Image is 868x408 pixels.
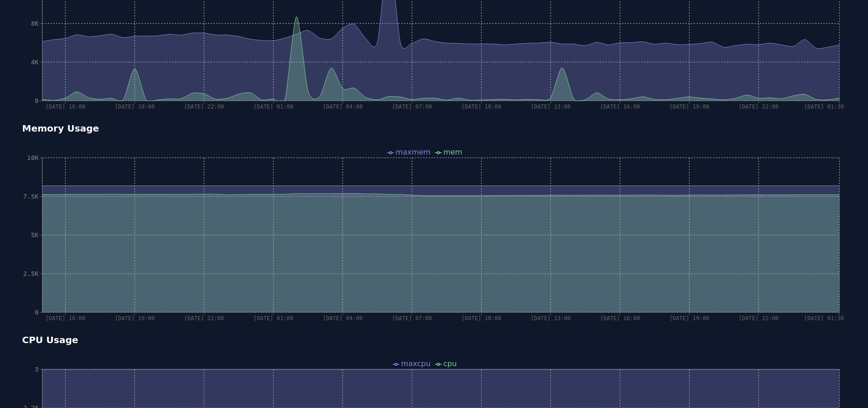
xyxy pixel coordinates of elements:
[443,359,457,368] span: cpu
[323,103,363,110] tspan: [DATE] 04:00
[23,193,39,200] tspan: 7.5K
[392,315,432,322] tspan: [DATE] 07:00
[461,103,501,110] tspan: [DATE] 10:00
[46,315,86,322] tspan: [DATE] 16:00
[31,231,39,239] tspan: 5K
[461,315,501,322] tspan: [DATE] 10:00
[46,103,86,110] tspan: [DATE] 16:00
[392,103,432,110] tspan: [DATE] 07:00
[531,103,571,110] tspan: [DATE] 13:00
[115,103,155,110] tspan: [DATE] 19:00
[804,103,844,110] tspan: [DATE] 01:30
[600,103,640,110] tspan: [DATE] 16:00
[739,315,779,322] tspan: [DATE] 22:00
[531,315,571,322] tspan: [DATE] 13:00
[253,315,293,322] tspan: [DATE] 01:00
[35,309,39,316] tspan: 0
[27,154,39,161] tspan: 10K
[184,315,224,322] tspan: [DATE] 22:00
[323,315,363,322] tspan: [DATE] 04:00
[31,58,39,66] tspan: 4K
[23,270,39,277] tspan: 2.5K
[15,115,853,142] div: Memory Usage
[804,315,844,322] tspan: [DATE] 01:30
[669,103,709,110] tspan: [DATE] 19:00
[739,103,779,110] tspan: [DATE] 22:00
[15,326,853,354] div: CPU Usage
[253,103,293,110] tspan: [DATE] 01:00
[35,366,39,373] tspan: 3
[184,103,224,110] tspan: [DATE] 22:00
[401,359,431,368] span: maxcpu
[35,97,39,104] tspan: 0
[443,148,462,156] span: mem
[115,315,155,322] tspan: [DATE] 19:00
[600,315,640,322] tspan: [DATE] 16:00
[31,20,39,27] tspan: 8K
[669,315,709,322] tspan: [DATE] 19:00
[396,148,431,156] span: maxmem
